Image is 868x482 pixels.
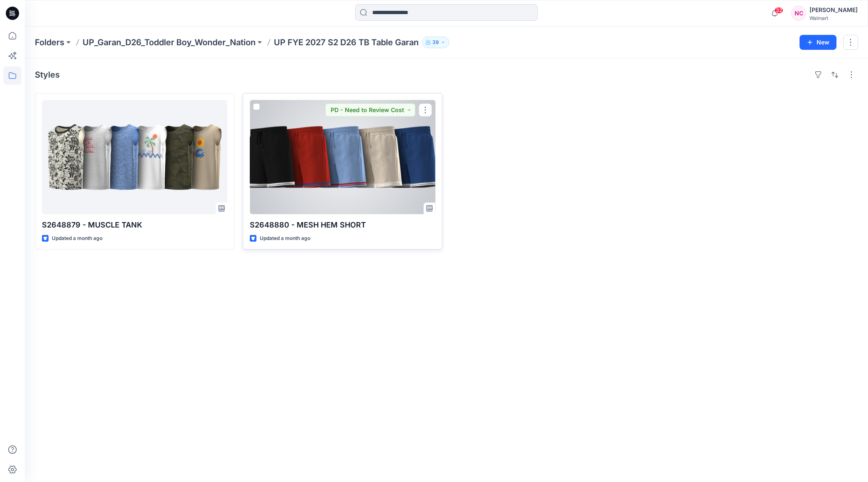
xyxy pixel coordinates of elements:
a: S2648880 - MESH HEM SHORT [250,100,435,214]
span: 32 [774,7,783,14]
p: 39 [432,38,439,47]
p: Updated a month ago [52,234,102,243]
a: S2648879 - MUSCLE TANK [42,100,227,214]
p: S2648880 - MESH HEM SHORT [250,219,435,231]
a: UP_Garan_D26_Toddler Boy_Wonder_Nation [83,37,256,48]
button: 39 [422,37,449,48]
p: S2648879 - MUSCLE TANK [42,219,227,231]
div: [PERSON_NAME] [809,5,858,15]
p: Updated a month ago [260,234,310,243]
h4: Styles [35,70,60,80]
a: Folders [35,37,64,48]
button: New [800,35,836,50]
p: UP FYE 2027 S2 D26 TB Table Garan [274,37,419,48]
div: Walmart [809,15,858,21]
div: NC [791,6,806,21]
